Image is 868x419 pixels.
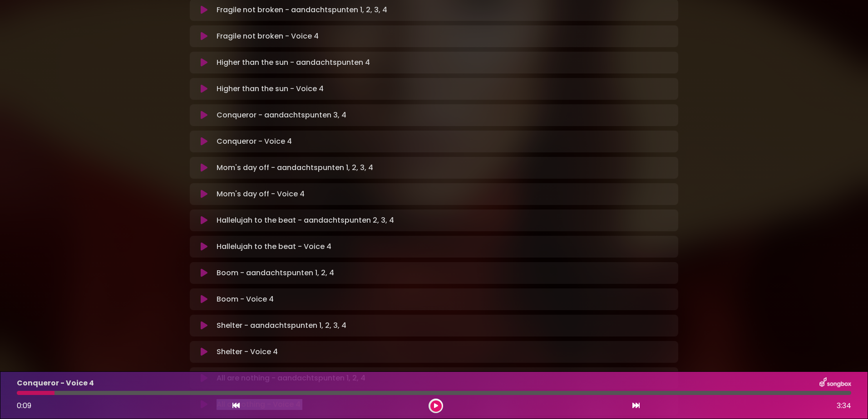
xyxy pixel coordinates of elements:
[837,400,851,411] span: 3:34
[217,136,292,147] p: Conqueror - Voice 4
[217,241,331,252] p: Hallelujah to the beat - Voice 4
[819,377,851,389] img: songbox-logo-white.png
[217,346,278,357] p: Shelter - Voice 4
[17,400,31,411] span: 0:09
[217,57,370,68] p: Higher than the sun - aandachtspunten 4
[217,294,274,305] p: Boom - Voice 4
[217,83,324,94] p: Higher than the sun - Voice 4
[217,5,387,15] p: Fragile not broken - aandachtspunten 1, 2, 3, 4
[217,189,305,200] p: Mom's day off - Voice 4
[17,378,94,389] p: Conqueror - Voice 4
[217,110,346,121] p: Conqueror - aandachtspunten 3, 4
[217,268,334,278] p: Boom - aandachtspunten 1, 2, 4
[217,31,319,42] p: Fragile not broken - Voice 4
[217,320,346,331] p: Shelter - aandachtspunten 1, 2, 3, 4
[217,162,373,173] p: Mom's day off - aandachtspunten 1, 2, 3, 4
[217,215,394,226] p: Hallelujah to the beat - aandachtspunten 2, 3, 4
